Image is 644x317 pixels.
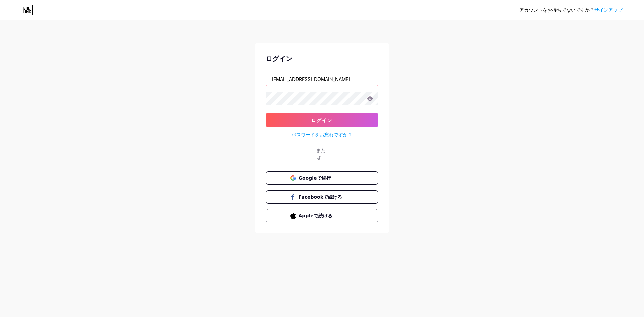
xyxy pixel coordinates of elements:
input: ユーザー名 [266,72,378,86]
font: または [316,147,326,160]
button: ログイン [266,113,378,127]
a: サインアップ [594,7,623,13]
button: Appleで続ける [266,209,378,222]
font: ログイン [311,117,333,123]
font: Appleで続ける [299,213,332,218]
font: アカウントをお持ちでないですか？ [519,7,594,13]
button: Googleで続行 [266,171,378,185]
button: Facebookで続ける [266,190,378,204]
font: パスワードをお忘れですか？ [291,131,353,137]
font: ログイン [266,55,292,63]
a: パスワードをお忘れですか？ [291,131,353,138]
font: Facebookで続ける [299,194,342,200]
font: Googleで続行 [299,175,331,181]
